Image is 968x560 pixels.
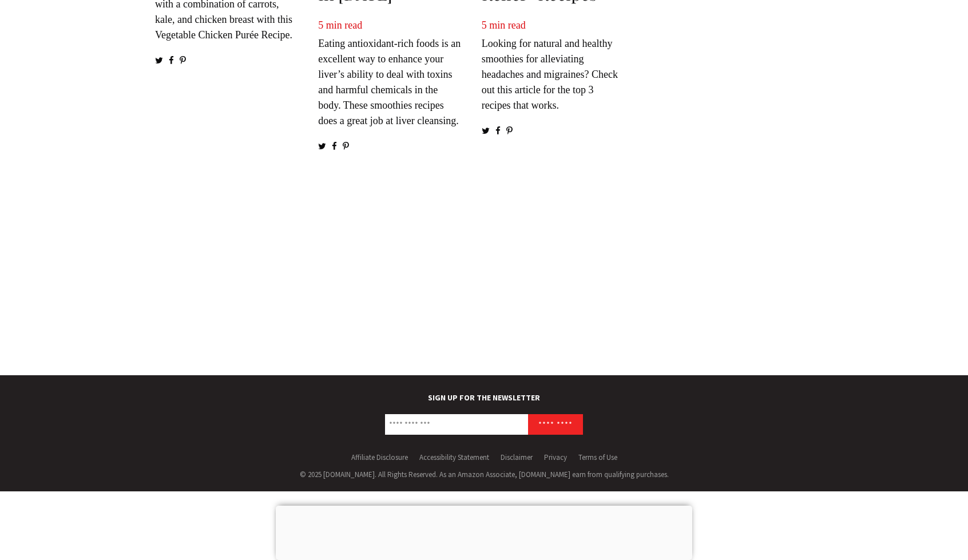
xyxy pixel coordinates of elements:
[501,452,533,462] a: Disclaimer
[326,19,362,31] span: min read
[141,209,827,370] iframe: Advertisement
[482,19,487,31] span: 5
[141,392,827,408] label: SIGN UP FOR THE NEWSLETTER
[482,18,624,113] p: Looking for natural and healthy smoothies for alleviating headaches and migraines? Check out this...
[318,18,461,129] p: Eating antioxidant-rich foods is an excellent way to enhance your liver’s ability to deal with to...
[276,506,692,557] iframe: Advertisement
[489,19,525,31] span: min read
[419,452,489,462] a: Accessibility Statement
[141,469,827,480] div: © 2025 [DOMAIN_NAME]. All Rights Reserved. As an Amazon Associate, [DOMAIN_NAME] earn from qualif...
[544,452,567,462] a: Privacy
[351,452,408,462] a: Affiliate Disclosure
[318,19,323,31] span: 5
[578,452,617,462] a: Terms of Use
